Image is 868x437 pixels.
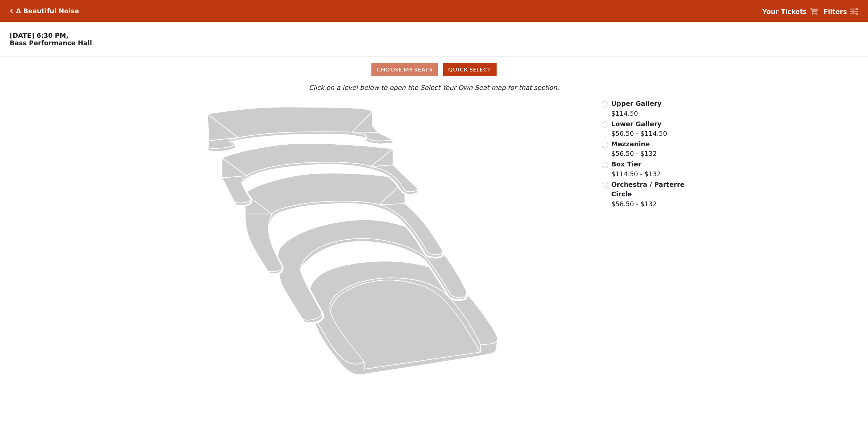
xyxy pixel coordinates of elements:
label: $56.50 - $132 [611,180,685,209]
path: Upper Gallery - Seats Available: 295 [207,107,393,151]
span: Orchestra / Parterre Circle [611,181,684,198]
path: Lower Gallery - Seats Available: 50 [222,144,418,206]
span: Mezzanine [611,140,650,148]
h5: A Beautiful Noise [16,7,79,15]
a: Filters [823,7,858,17]
p: Click on a level below to open the Select Your Own Seat map for that section. [113,83,755,93]
button: Quick Select [443,63,497,76]
a: Your Tickets [762,7,818,17]
span: Upper Gallery [611,100,662,107]
a: Click here to go back to filters [10,9,13,13]
span: Box Tier [611,160,641,168]
label: $114.50 [611,99,662,118]
label: $56.50 - $114.50 [611,119,667,139]
path: Orchestra / Parterre Circle - Seats Available: 18 [310,261,498,374]
strong: Filters [823,8,847,15]
span: Lower Gallery [611,120,662,128]
label: $56.50 - $132 [611,139,657,159]
label: $114.50 - $132 [611,159,661,179]
strong: Your Tickets [762,8,807,15]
